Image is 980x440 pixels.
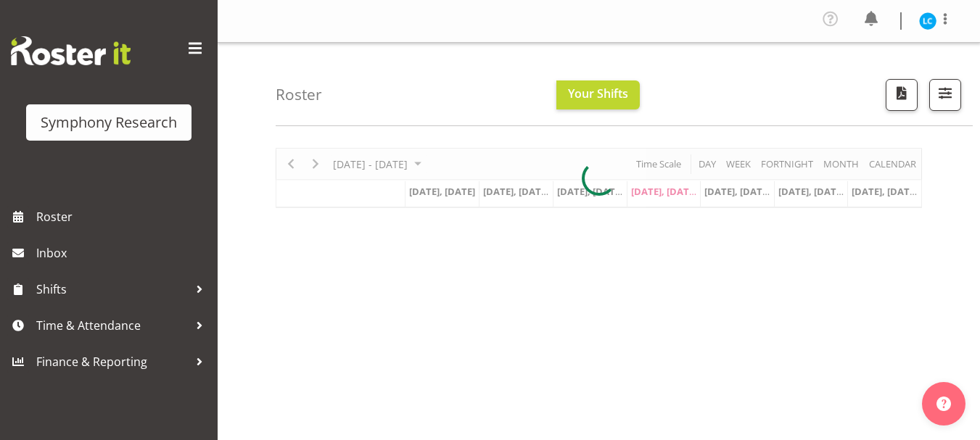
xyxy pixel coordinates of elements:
button: Download a PDF of the roster according to the set date range. [886,79,918,111]
img: help-xxl-2.png [936,397,951,411]
span: Time & Attendance [36,315,189,336]
span: Roster [36,206,210,228]
span: Your Shifts [568,86,628,101]
button: Filter Shifts [929,79,961,111]
span: Shifts [36,278,189,300]
img: Rosterit website logo [11,36,131,65]
img: lindsay-carroll-holland11869.jpg [919,12,936,30]
span: Inbox [36,242,210,264]
span: Finance & Reporting [36,351,189,373]
h4: Roster [276,86,322,103]
div: Symphony Research [41,112,177,133]
button: Your Shifts [556,80,640,109]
